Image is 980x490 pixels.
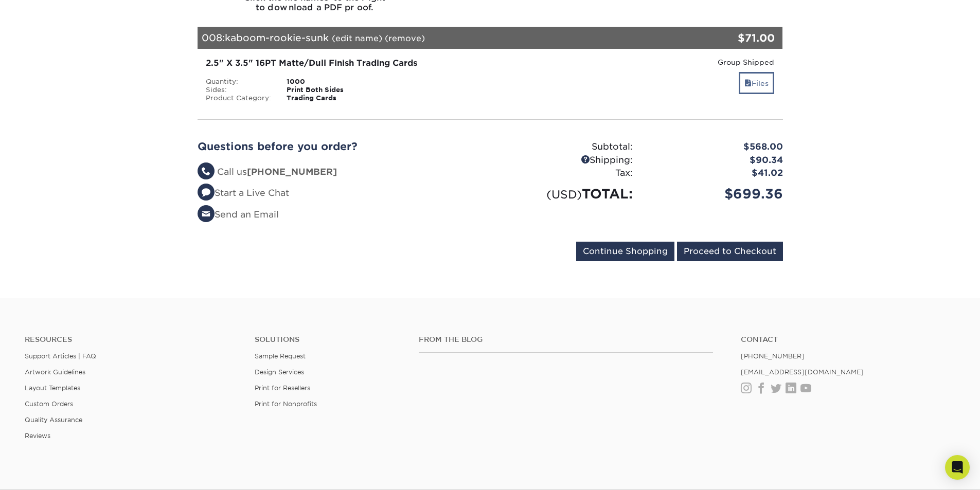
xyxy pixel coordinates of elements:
[25,335,239,344] h4: Resources
[945,455,970,480] div: Open Intercom Messenger
[225,32,329,43] span: kaboom-rookie-sunk
[332,33,382,43] a: (edit name)
[25,416,82,424] a: Quality Assurance
[25,432,50,440] a: Reviews
[247,167,337,177] strong: [PHONE_NUMBER]
[640,167,791,180] div: $41.02
[640,140,791,154] div: $568.00
[198,140,483,153] h2: Questions before you order?
[255,335,403,344] h4: Solutions
[490,140,640,154] div: Subtotal:
[198,94,279,102] div: Product Category:
[255,384,310,392] a: Print for Resellers
[198,166,483,179] li: Call us
[744,79,752,87] span: files
[255,400,317,408] a: Print for Nonprofits
[279,94,393,102] div: Trading Cards
[419,335,713,344] h4: From the Blog
[255,368,304,376] a: Design Services
[741,352,805,360] a: [PHONE_NUMBER]
[741,368,864,376] a: [EMAIL_ADDRESS][DOMAIN_NAME]
[490,184,640,204] div: TOTAL:
[279,78,393,86] div: 1000
[198,209,279,220] a: Send an Email
[640,184,791,204] div: $699.36
[685,30,775,46] div: $71.00
[576,242,674,261] input: Continue Shopping
[490,167,640,180] div: Tax:
[25,384,80,392] a: Layout Templates
[25,400,73,408] a: Custom Orders
[198,27,685,49] div: 008:
[739,72,774,94] a: Files
[741,335,955,344] a: Contact
[546,188,582,201] small: (USD)
[206,57,580,69] div: 2.5" X 3.5" 16PT Matte/Dull Finish Trading Cards
[677,242,783,261] input: Proceed to Checkout
[198,86,279,94] div: Sides:
[3,459,87,486] iframe: Google Customer Reviews
[490,154,640,167] div: Shipping:
[640,154,791,167] div: $90.34
[385,33,425,43] a: (remove)
[25,368,85,376] a: Artwork Guidelines
[279,86,393,94] div: Print Both Sides
[595,57,775,67] div: Group Shipped
[198,188,289,198] a: Start a Live Chat
[198,78,279,86] div: Quantity:
[25,352,96,360] a: Support Articles | FAQ
[255,352,306,360] a: Sample Request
